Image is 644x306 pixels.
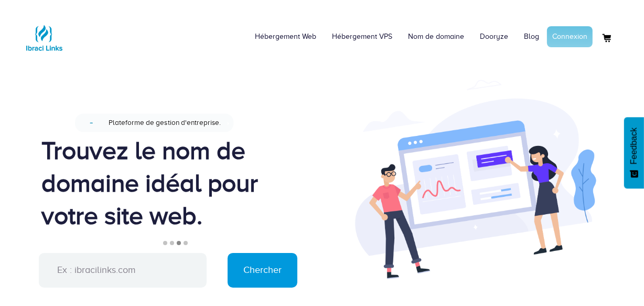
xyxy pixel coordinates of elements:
[547,26,593,47] a: Connexion
[90,123,92,123] span: Nouveau
[23,17,65,59] img: Logo Ibraci Links
[400,21,472,52] a: Nom de domaine
[247,21,324,52] a: Hébergement Web
[472,21,516,52] a: Dooryze
[41,134,306,232] div: Trouvez le nom de domaine idéal pour votre site web.
[39,253,207,288] input: Ex : ibracilinks.com
[75,111,273,134] a: NouveauPlateforme de gestion d'entreprise.
[624,117,644,188] button: Feedback - Afficher l’enquête
[629,128,639,164] span: Feedback
[228,253,297,288] input: Chercher
[324,21,400,52] a: Hébergement VPS
[23,8,65,59] a: Logo Ibraci Links
[516,21,547,52] a: Blog
[109,119,221,126] span: Plateforme de gestion d'entreprise.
